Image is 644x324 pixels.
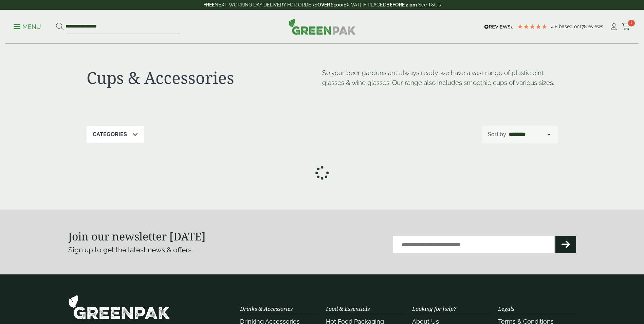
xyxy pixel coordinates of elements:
strong: BEFORE 2 pm [386,2,417,7]
img: GreenPak Supplies [68,295,170,320]
p: So your beer gardens are always ready, we have a vast range of plastic pint glasses & wine glasse... [322,68,558,88]
div: 4.78 Stars [517,23,548,30]
span: 1 [628,20,635,26]
select: Shop order [508,130,552,139]
img: GreenPak Supplies [289,18,356,35]
p: Menu [14,23,41,31]
span: reviews [587,24,603,29]
i: Cart [622,23,630,30]
h1: Cups & Accessories [87,68,322,88]
strong: FREE [203,2,215,7]
i: My Account [609,23,618,30]
a: See T&C's [418,2,441,7]
p: Sign up to get the latest news & offers [68,245,297,255]
p: Sort by [488,130,506,139]
img: REVIEWS.io [484,24,514,29]
span: 4.8 [551,24,559,29]
a: 1 [622,22,630,32]
strong: OVER £100 [317,2,342,7]
strong: Join our newsletter [DATE] [68,229,206,244]
span: Based on [559,24,579,29]
span: 178 [579,24,587,29]
p: Categories [93,130,127,139]
a: Menu [14,23,41,30]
